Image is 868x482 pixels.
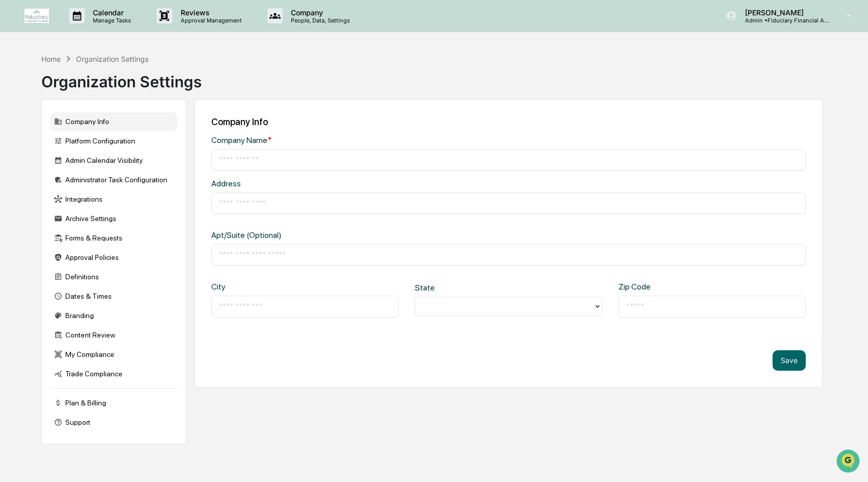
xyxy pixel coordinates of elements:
div: My Compliance [50,345,178,364]
div: Approval Policies [50,248,178,267]
div: Archive Settings [50,209,178,228]
span: Pylon [102,173,123,181]
div: 🔎 [10,149,18,157]
p: [PERSON_NAME] [737,8,832,17]
span: Preclearance [20,129,66,139]
a: 🔎Data Lookup [6,144,68,162]
iframe: Open customer support [835,448,863,476]
p: Approval Management [172,17,247,24]
div: Integrations [50,190,178,208]
a: 🖐️Preclearance [6,125,70,143]
p: Calendar [85,8,136,17]
div: Forms & Requests [50,229,178,247]
div: We're available if you need us! [35,88,129,97]
div: Address [211,179,479,188]
div: Zip Code [618,282,703,292]
div: Plan & Billing [50,394,178,412]
span: Data Lookup [20,148,64,158]
div: Content Review [50,326,178,344]
div: Organization Settings [76,55,148,63]
a: Powered byPylon [72,173,123,181]
img: logo [24,9,49,23]
p: Manage Tasks [85,17,136,24]
div: Company Info [211,116,806,127]
div: Organization Settings [41,64,202,91]
div: Platform Configuration [50,132,178,150]
div: City [211,282,295,292]
p: Company [283,8,355,17]
div: Branding [50,306,178,325]
img: 1746055101610-c473b297-6a78-478c-a979-82029cc54cd1 [10,78,29,97]
span: Attestations [84,129,127,139]
a: 🗄️Attestations [70,125,131,143]
button: Start new chat [173,81,186,93]
div: Home [41,55,61,63]
p: Reviews [172,8,247,17]
div: Dates & Times [50,287,178,305]
div: 🖐️ [10,130,18,138]
p: People, Data, Settings [283,17,355,24]
div: Company Name [211,135,479,145]
div: Admin Calendar Visibility [50,151,178,170]
div: 🗄️ [74,130,82,138]
button: Save [773,350,806,371]
div: Support [50,413,178,431]
p: How can we help? [10,21,186,38]
div: Trade Compliance [50,365,178,383]
div: Definitions [50,268,178,286]
p: Admin • Fiduciary Financial Advisors [737,17,832,24]
div: State [415,283,499,293]
div: Start new chat [35,78,167,88]
div: Apt/Suite (Optional) [211,230,479,240]
div: Administrator Task Configuration [50,171,178,189]
div: Company Info [50,112,178,131]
